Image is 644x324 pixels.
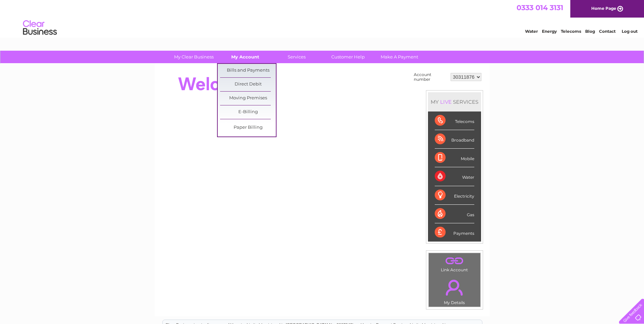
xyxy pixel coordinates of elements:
[435,149,474,167] div: Mobile
[439,99,453,105] div: LIVE
[166,51,222,63] a: My Clear Business
[269,51,325,63] a: Services
[428,274,481,307] td: My Details
[163,4,482,33] div: Clear Business is a trading name of Verastar Limited (registered in [GEOGRAPHIC_DATA] No. 3667643...
[428,92,481,111] div: MY SERVICES
[217,51,273,63] a: My Account
[435,186,474,205] div: Electricity
[542,29,557,34] a: Energy
[585,29,595,34] a: Blog
[220,64,276,77] a: Bills and Payments
[517,3,563,12] a: 0333 014 3131
[320,51,376,63] a: Customer Help
[220,92,276,105] a: Moving Premises
[622,29,638,34] a: Log out
[220,78,276,91] a: Direct Debit
[435,223,474,242] div: Payments
[412,71,449,83] td: Account number
[561,29,581,34] a: Telecoms
[599,29,616,34] a: Contact
[525,29,538,34] a: Water
[435,111,474,130] div: Telecoms
[435,167,474,186] div: Water
[430,276,479,299] a: .
[220,121,276,134] a: Paper Billing
[430,255,479,267] a: .
[435,130,474,149] div: Broadband
[435,205,474,223] div: Gas
[23,18,57,38] img: logo.png
[220,105,276,119] a: E-Billing
[372,51,427,63] a: Make A Payment
[428,253,481,274] td: Link Account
